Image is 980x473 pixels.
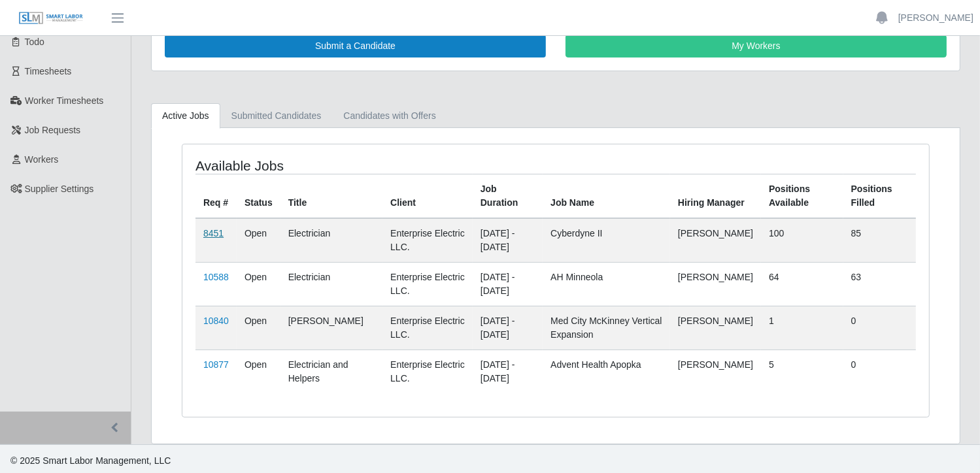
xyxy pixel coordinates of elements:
th: Client [382,174,473,218]
th: Job Duration [473,174,543,218]
a: 10840 [203,316,229,326]
span: Worker Timesheets [25,95,103,106]
a: My Workers [566,35,947,57]
a: 8451 [203,228,224,238]
a: [PERSON_NAME] [898,11,973,25]
span: Supplier Settings [25,184,94,194]
td: [DATE] - [DATE] [473,218,543,263]
td: Enterprise Electric LLC. [382,218,473,263]
td: [PERSON_NAME] [670,350,761,393]
th: Positions Available [761,174,843,218]
a: Active Jobs [151,103,220,129]
td: [PERSON_NAME] [670,262,761,306]
td: 1 [761,306,843,350]
th: Status [237,174,280,218]
td: Enterprise Electric LLC. [382,262,473,306]
td: Open [237,262,280,306]
td: Open [237,218,280,263]
th: Job Name [543,174,670,218]
th: Positions Filled [843,174,916,218]
h4: Available Jobs [195,157,484,174]
td: Open [237,306,280,350]
td: AH Minneola [543,262,670,306]
a: Submitted Candidates [220,103,333,129]
span: Timesheets [25,66,72,76]
td: [DATE] - [DATE] [473,306,543,350]
td: 64 [761,262,843,306]
span: Todo [25,37,44,47]
a: 10588 [203,272,229,282]
span: Workers [25,154,59,165]
a: Candidates with Offers [332,103,447,129]
td: Electrician [280,262,382,306]
a: Submit a Candidate [165,35,546,57]
span: Job Requests [25,125,81,135]
td: Enterprise Electric LLC. [382,350,473,393]
th: Hiring Manager [670,174,761,218]
td: Advent Health Apopka [543,350,670,393]
td: [PERSON_NAME] [670,218,761,263]
td: 63 [843,262,916,306]
td: [PERSON_NAME] [280,306,382,350]
td: Electrician and Helpers [280,350,382,393]
td: Cyberdyne II [543,218,670,263]
th: Title [280,174,382,218]
td: Med City McKinney Vertical Expansion [543,306,670,350]
td: Electrician [280,218,382,263]
td: 0 [843,350,916,393]
td: [DATE] - [DATE] [473,350,543,393]
td: [DATE] - [DATE] [473,262,543,306]
img: SLM Logo [18,11,84,25]
td: 0 [843,306,916,350]
td: 5 [761,350,843,393]
span: © 2025 Smart Labor Management, LLC [10,455,171,466]
td: Open [237,350,280,393]
td: [PERSON_NAME] [670,306,761,350]
th: Req # [195,174,237,218]
a: 10877 [203,359,229,370]
td: 100 [761,218,843,263]
td: 85 [843,218,916,263]
td: Enterprise Electric LLC. [382,306,473,350]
